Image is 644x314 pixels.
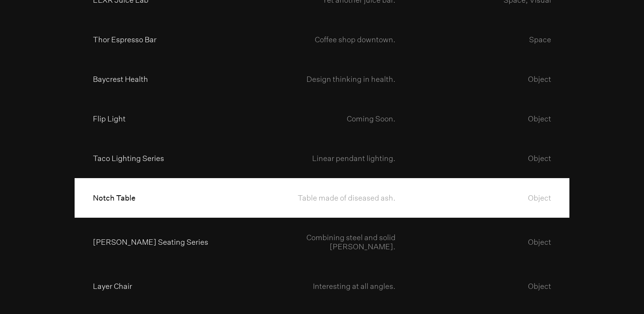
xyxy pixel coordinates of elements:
[239,218,404,266] h4: Combining steel and solid [PERSON_NAME].
[75,139,239,178] h4: Taco Lighting Series
[75,20,239,59] h4: Thor Espresso Bar
[75,218,569,266] a: [PERSON_NAME] Seating Series Combining steel and solid [PERSON_NAME]. Object
[298,178,405,218] h4: Table made of diseased ash.
[75,178,239,218] h4: Notch Table
[313,266,405,306] h4: Interesting at all angles.
[75,178,569,218] a: Notch Table Table made of diseased ash. Object
[529,20,569,59] h4: Space
[306,59,405,99] h4: Design thinking in health.
[528,59,569,99] h4: Object
[315,20,405,59] h4: Coffee shop downtown.
[75,222,239,262] h4: [PERSON_NAME] Seating Series
[528,139,569,178] h4: Object
[528,178,569,218] h4: Object
[75,266,239,306] h4: Layer Chair
[528,99,569,139] h4: Object
[312,139,405,178] h4: Linear pendant lighting.
[528,222,569,262] h4: Object
[75,59,569,99] a: Baycrest Health Design thinking in health. Object
[75,59,239,99] h4: Baycrest Health
[75,20,569,59] a: Thor Espresso Bar Coffee shop downtown. Space
[75,139,569,178] a: Taco Lighting Series Linear pendant lighting. Object
[75,99,239,139] h4: Flip Light
[347,99,405,139] h4: Coming Soon.
[528,266,569,306] h4: Object
[75,266,569,306] a: Layer Chair Interesting at all angles. Object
